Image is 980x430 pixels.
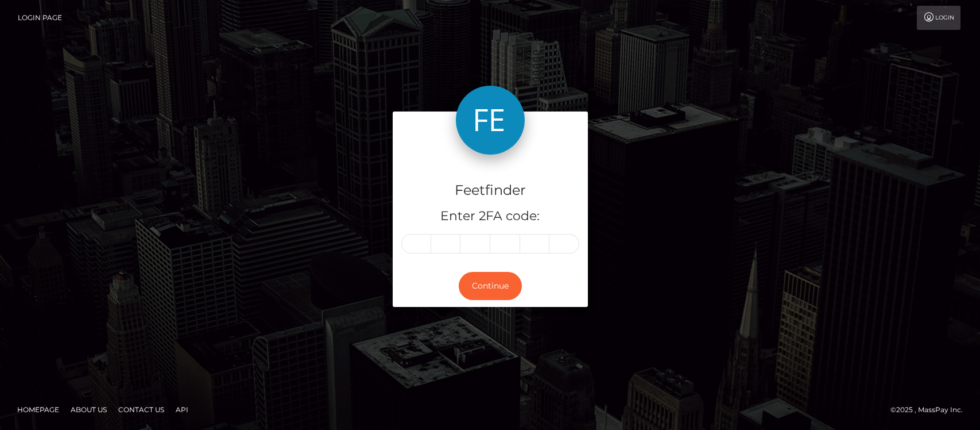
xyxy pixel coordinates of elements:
div: © 2025 , MassPay Inc. [890,404,971,416]
a: Login [917,6,960,30]
h4: Feetfinder [401,181,579,201]
a: Contact Us [114,401,169,419]
a: About Us [66,401,111,419]
h5: Enter 2FA code: [401,208,579,225]
button: Continue [459,272,522,300]
a: Login Page [18,6,62,30]
a: Homepage [13,401,64,419]
img: Feetfinder [456,86,525,155]
a: API [171,401,193,419]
